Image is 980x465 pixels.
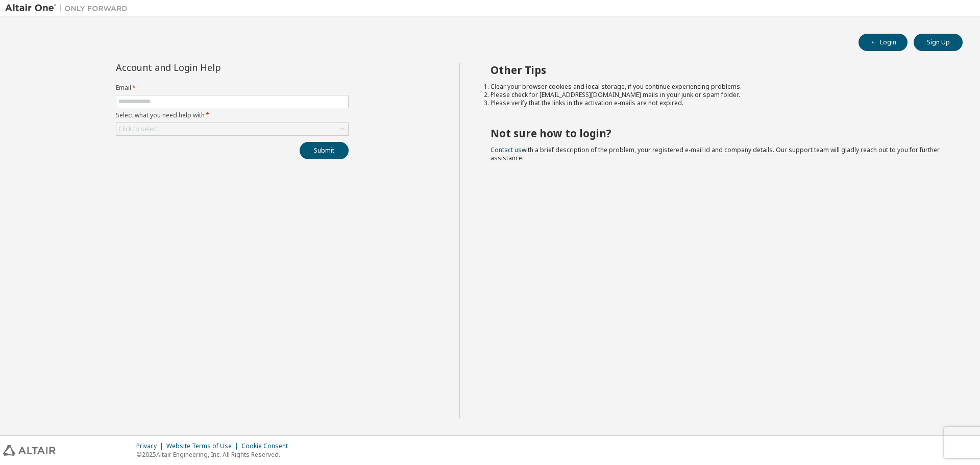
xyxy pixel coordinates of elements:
img: Altair One [5,3,133,13]
div: Website Terms of Use [166,442,241,450]
div: Click to select [118,125,158,133]
label: Email [116,84,349,92]
label: Select what you need help with [116,111,349,119]
button: Sign Up [914,34,963,51]
li: Please verify that the links in the activation e-mails are not expired. [491,99,945,107]
p: © 2025 Altair Engineering, Inc. All Rights Reserved. [136,450,294,459]
button: Login [859,34,908,51]
h2: Not sure how to login? [491,127,945,140]
img: altair_logo.svg [3,445,56,456]
li: Please check for [EMAIL_ADDRESS][DOMAIN_NAME] mails in your junk or spam folder. [491,91,945,99]
button: Submit [300,142,349,159]
a: Contact us [491,145,522,154]
div: Click to select [116,123,348,135]
span: with a brief description of the problem, your registered e-mail id and company details. Our suppo... [491,145,940,162]
li: Clear your browser cookies and local storage, if you continue experiencing problems. [491,83,945,91]
div: Cookie Consent [241,442,294,450]
h2: Other Tips [491,63,945,77]
div: Privacy [136,442,166,450]
div: Account and Login Help [116,63,302,71]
